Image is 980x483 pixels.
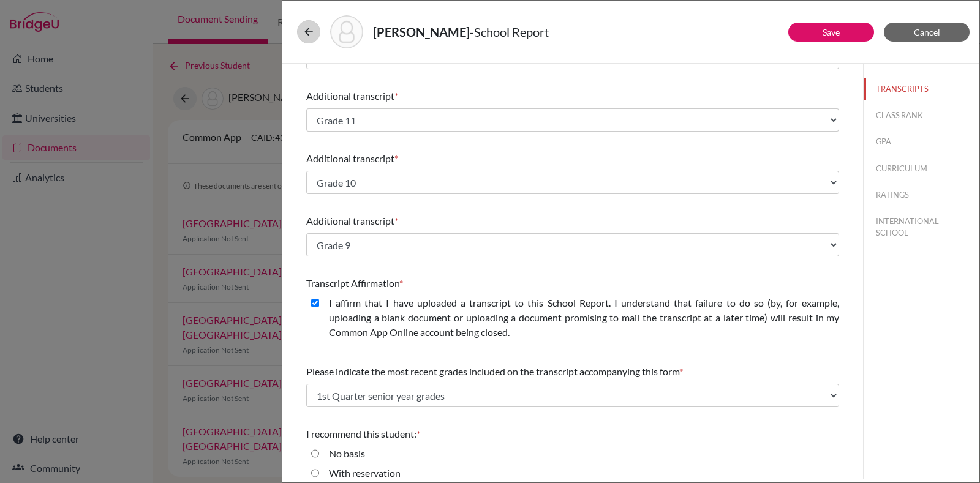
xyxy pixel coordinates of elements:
[864,78,979,100] button: TRANSCRIPTS
[306,365,679,377] span: Please indicate the most recent grades included on the transcript accompanying this form
[864,211,979,244] button: INTERNATIONAL SCHOOL
[470,24,549,39] span: - School Report
[329,296,839,340] label: I affirm that I have uploaded a transcript to this School Report. I understand that failure to do...
[306,152,394,164] span: Additional transcript
[329,466,401,481] label: With reservation
[306,90,394,102] span: Additional transcript
[864,105,979,126] button: CLASS RANK
[306,277,399,289] span: Transcript Affirmation
[373,24,470,39] strong: [PERSON_NAME]
[329,446,365,461] label: No basis
[306,215,394,227] span: Additional transcript
[864,184,979,206] button: RATINGS
[306,428,417,440] span: I recommend this student:
[864,131,979,152] button: GPA
[864,158,979,179] button: CURRICULUM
